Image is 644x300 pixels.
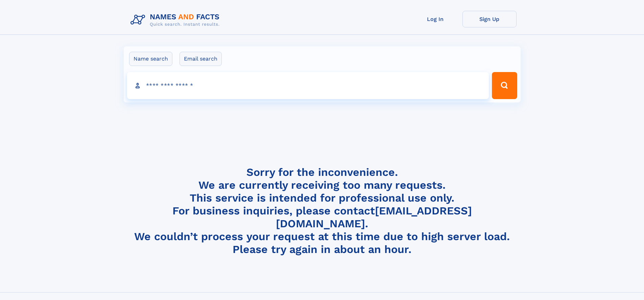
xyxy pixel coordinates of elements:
[276,204,472,230] a: [EMAIL_ADDRESS][DOMAIN_NAME]
[127,72,489,99] input: search input
[180,52,222,66] label: Email search
[128,11,225,29] img: Logo Names and Facts
[128,166,517,256] h4: Sorry for the inconvenience. We are currently receiving too many requests. This service is intend...
[462,11,517,27] a: Sign Up
[129,52,172,66] label: Name search
[408,11,462,27] a: Log In
[492,72,517,99] button: Search Button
